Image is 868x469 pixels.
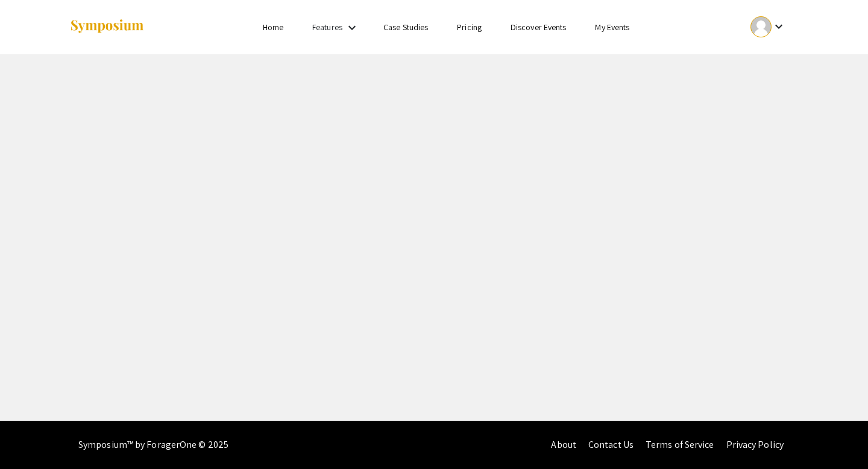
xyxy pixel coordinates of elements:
[383,22,428,33] a: Case Studies
[817,415,859,460] iframe: Chat
[345,20,359,35] mat-icon: Expand Features list
[772,19,786,34] mat-icon: Expand account dropdown
[588,438,634,451] a: Contact Us
[646,438,714,451] a: Terms of Service
[312,22,342,33] a: Features
[726,438,784,451] a: Privacy Policy
[511,22,567,33] a: Discover Events
[78,421,228,469] div: Symposium™ by ForagerOne © 2025
[457,22,482,33] a: Pricing
[551,438,576,451] a: About
[69,19,145,35] img: Symposium by ForagerOne
[738,13,799,40] button: Expand account dropdown
[595,22,629,33] a: My Events
[263,22,283,33] a: Home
